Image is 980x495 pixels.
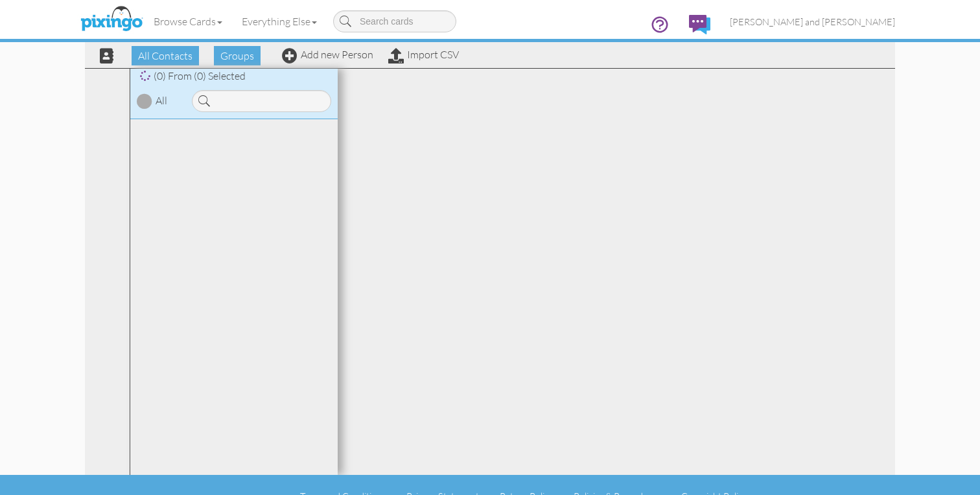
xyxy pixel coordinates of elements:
[689,15,710,34] img: comments.svg
[156,93,167,108] div: All
[144,5,232,38] a: Browse Cards
[214,46,261,65] span: Groups
[282,48,373,61] a: Add new Person
[77,3,146,36] img: pixingo logo
[333,10,456,32] input: Search cards
[720,5,905,38] a: [PERSON_NAME] and [PERSON_NAME]
[388,48,459,61] a: Import CSV
[130,69,338,84] div: (0) From
[232,5,327,38] a: Everything Else
[194,69,246,82] span: (0) Selected
[132,46,199,65] span: All Contacts
[730,16,895,27] span: [PERSON_NAME] and [PERSON_NAME]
